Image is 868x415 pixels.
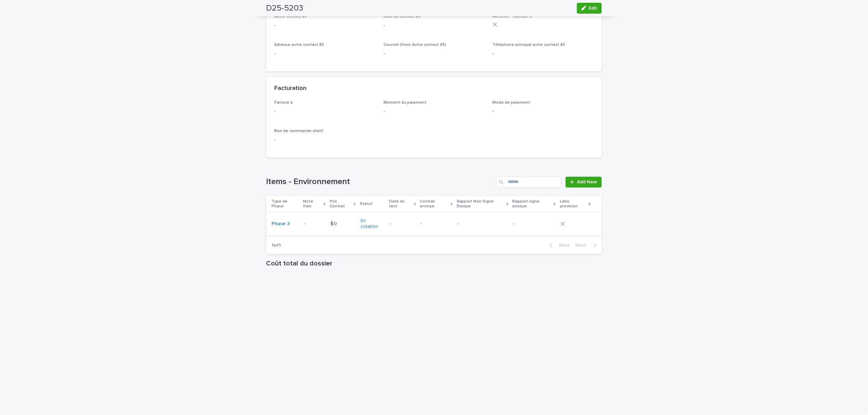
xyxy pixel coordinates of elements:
span: Facturé à [275,101,293,105]
input: Search [496,177,562,187]
a: En cotation [361,218,384,230]
span: Bon de commande client [275,129,324,133]
span: Edit [589,6,597,11]
p: - [383,108,485,115]
p: - [493,108,594,115]
p: - [383,50,485,57]
iframe: Coût total du dossier [266,270,602,373]
p: Statut [360,200,373,208]
p: - [275,137,376,144]
p: - [457,221,508,227]
span: Back [555,243,570,248]
p: - [304,220,307,227]
p: - [390,221,415,227]
p: - [513,221,555,227]
span: Adresse autre contact #3 [275,43,324,47]
p: - [383,22,485,29]
span: Téléphone principal autre contact #3 [493,43,565,47]
p: Type de Phase [272,198,299,210]
p: Rapport Non Signe Envoye [457,198,505,210]
h2: Facturation [275,85,307,92]
button: Next [573,242,602,248]
p: $ 0 [330,220,338,227]
p: Labo provision [560,198,587,210]
p: Prix Contrat [330,198,352,210]
span: Autorisé - Contact 3 [493,14,532,18]
a: Phase 3 [272,221,290,227]
p: - [421,221,452,227]
p: Contrat envoye [420,198,449,210]
tr: Phase 3 -- $ 0$ 0 En cotation ---- [266,212,602,235]
span: Mode de paiement [493,101,530,105]
h2: D25-5203 [266,3,303,13]
span: Moment du paiement [383,101,426,105]
h1: Coût total du dossier [266,259,602,268]
p: Note frais [303,198,322,210]
h1: Items - Environnement [266,177,494,187]
span: Rôle du contact #3 [383,14,420,18]
p: Date du test [389,198,412,210]
span: Next [576,243,591,248]
p: Rapport signe envoye [513,198,552,210]
a: Add New [566,177,602,187]
p: - [493,50,594,57]
p: - [275,50,376,57]
span: Add New [577,180,597,184]
span: Autre contact #3 [275,14,307,18]
span: Courriel (from Autre contact #3) [383,43,446,47]
p: 1 of 1 [266,237,287,254]
p: - [275,22,376,29]
button: Edit [577,3,602,14]
button: Back [544,242,573,248]
p: - [275,108,376,115]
